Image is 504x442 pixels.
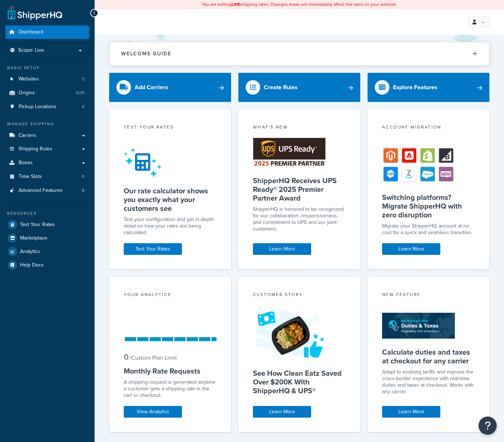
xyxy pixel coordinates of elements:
span: Pickup Locations [19,104,56,110]
span: 1273 [76,90,84,96]
a: View Analytics [124,406,182,418]
button: Welcome Guide [110,42,489,65]
span: Marketplace [20,235,47,241]
div: A shipping request is generated anytime a customer gets a shipping rate in the cart or checkout. [124,379,217,399]
h5: Calculate duties and taxes at checkout for any carrier [382,348,475,365]
div: New Feature [382,291,475,300]
span: 8 [82,188,84,194]
p: Adapt to evolving tariffs and improve the cross-border experience with real-time duties and taxes... [382,369,475,395]
span: Carriers [19,133,36,139]
span: 0 [124,351,128,363]
a: Explore Features [368,73,489,102]
div: Add Carriers [135,82,168,92]
li: Pickup Locations [5,100,89,114]
a: Time Slots0 [5,170,89,183]
div: Account Migration [382,124,475,132]
button: Open Resource Center [479,417,497,435]
div: Basic Setup [5,65,89,71]
span: Help Docs [20,262,44,268]
a: Advanced Features8 [5,184,89,197]
span: 0 [82,174,84,180]
a: Learn More [253,406,311,418]
span: Dashboard [19,29,43,35]
div: Create Rules [264,82,298,92]
div: Resources [5,210,89,217]
a: Pickup Locations0 [5,100,89,114]
div: Customer Story [253,291,346,300]
li: Advanced Features [5,184,89,197]
a: Learn More [253,243,311,255]
a: Learn More [382,243,440,255]
li: Origins [5,86,89,100]
span: Scope: Live [18,47,44,54]
a: Help Docs [5,259,89,272]
li: Time Slots [5,170,89,183]
b: LIVE [231,1,240,8]
li: Websites [5,72,89,86]
h5: Our rate calculator shows you exactly what your customers see [124,186,217,213]
a: Test Your Rates [124,243,182,255]
div: Manage Shipping [5,121,89,127]
p: ShipperHQ is honored to be recognized for our collaboration, responsiveness, and commitment to UP... [253,206,346,232]
a: Boxes [5,156,89,170]
a: Origins1273 [5,86,89,100]
a: Carriers [5,129,89,142]
a: Dashboard [5,25,89,39]
div: Migrate your ShipperHQ account at no cost for a quick and seamless transition. [382,223,475,236]
a: Shipping Rules [5,142,89,156]
span: Shipping Rules [19,146,52,152]
a: Create Rules [238,73,360,102]
div: Test your rates [124,124,217,132]
span: 3 [82,76,84,82]
span: 0 [82,104,84,110]
a: Analytics [5,245,89,258]
small: / Custom Plan Limit [129,354,177,362]
span: Advanced Features [19,188,63,194]
div: Explore Features [393,82,437,92]
div: Your Analytics [124,291,217,300]
a: Learn More [382,406,440,418]
h2: Welcome Guide [121,51,171,56]
h5: Switching platforms? Migrate ShipperHQ with zero disruption [382,193,475,219]
a: Marketplace [5,232,89,245]
span: Time Slots [19,174,42,180]
div: What's New [253,124,346,132]
div: Test your configuration and get in-depth detail on how your rates are being calculated. [124,216,217,236]
span: Analytics [20,249,40,255]
h5: See How Clean Eatz Saved Over $200K With ShipperHQ & UPS® [253,369,346,395]
a: Add Carriers [109,73,231,102]
span: Boxes [19,160,33,166]
span: Test Your Rates [20,222,55,228]
span: Origins [19,90,35,96]
a: Test Your Rates [5,218,89,231]
h5: ShipperHQ Receives UPS Ready® 2025 Premier Partner Award [253,176,346,202]
a: Websites3 [5,72,89,86]
h5: Monthly Rate Requests [124,367,217,375]
span: Websites [19,76,39,82]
